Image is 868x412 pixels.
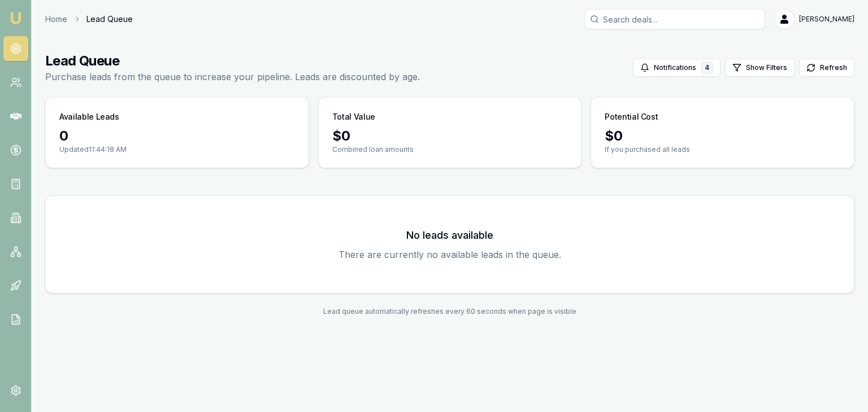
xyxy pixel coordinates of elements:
[45,14,67,25] a: Home
[799,15,854,24] span: [PERSON_NAME]
[9,11,23,25] img: emu-icon-u.png
[332,145,568,154] p: Combined loan amounts
[59,127,295,145] div: 0
[584,9,765,29] input: Search deals
[605,111,658,122] h3: Potential Cost
[701,62,713,74] div: 4
[45,14,133,25] nav: breadcrumb
[332,111,375,122] h3: Total Value
[59,111,119,122] h3: Available Leads
[59,248,840,261] p: There are currently no available leads in the queue.
[45,70,420,84] p: Purchase leads from the queue to increase your pipeline. Leads are discounted by age.
[725,59,795,77] button: Show Filters
[332,127,568,145] div: $ 0
[799,59,854,77] button: Refresh
[45,52,420,70] h1: Lead Queue
[59,145,295,154] p: Updated 11:44:18 AM
[633,59,721,77] button: Notifications4
[605,127,840,145] div: $ 0
[45,307,854,316] div: Lead queue automatically refreshes every 60 seconds when page is visible
[605,145,840,154] p: If you purchased all leads
[86,14,133,25] span: Lead Queue
[59,227,840,243] h3: No leads available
